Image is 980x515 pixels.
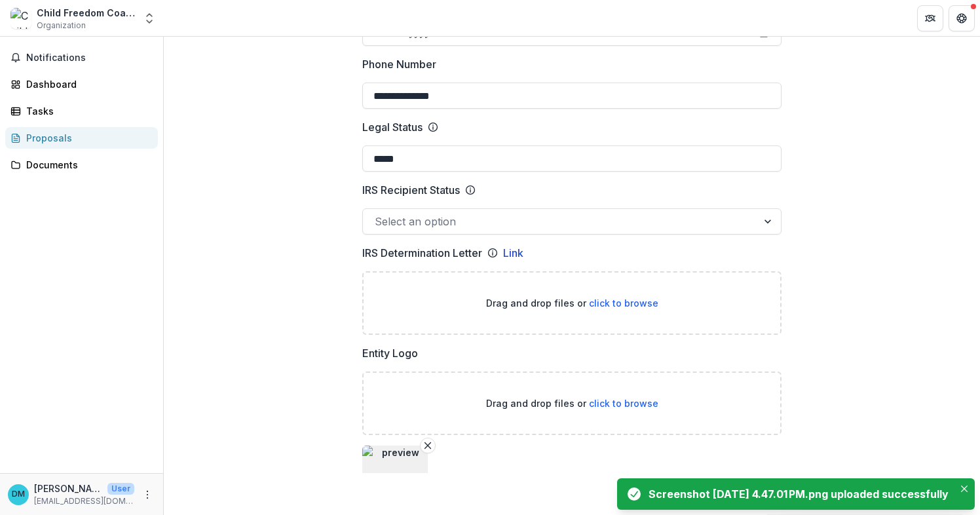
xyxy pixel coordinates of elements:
[362,446,428,511] img: preview
[26,158,147,172] div: Documents
[649,486,949,502] div: Screenshot [DATE] 4.47.01 PM.png uploaded successfully
[5,154,158,176] a: Documents
[503,245,523,261] a: Link
[37,20,86,31] span: Organization
[37,6,135,20] div: Child Freedom Coalition
[5,73,158,95] a: Dashboard
[140,487,155,503] button: More
[362,182,460,198] p: IRS Recipient Status
[362,345,418,361] p: Entity Logo
[5,47,158,68] button: Notifications
[140,5,159,31] button: Open entity switcher
[589,297,658,309] span: click to browse
[612,473,980,515] div: Notifications-bottom-right
[26,52,153,64] span: Notifications
[956,481,972,497] button: Close
[10,8,31,29] img: Child Freedom Coalition
[107,483,134,495] p: User
[26,77,147,91] div: Dashboard
[34,482,102,495] p: [PERSON_NAME]
[486,296,658,310] p: Drag and drop files or
[26,104,147,118] div: Tasks
[5,100,158,122] a: Tasks
[949,5,975,31] button: Get Help
[5,127,158,149] a: Proposals
[917,5,943,31] button: Partners
[420,438,436,453] button: Remove File
[34,495,134,507] p: [EMAIL_ADDRESS][DOMAIN_NAME]
[12,490,25,499] div: David Miller
[362,245,482,261] p: IRS Determination Letter
[486,396,658,410] p: Drag and drop files or
[362,56,436,72] p: Phone Number
[362,119,423,135] p: Legal Status
[589,398,658,409] span: click to browse
[26,131,147,145] div: Proposals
